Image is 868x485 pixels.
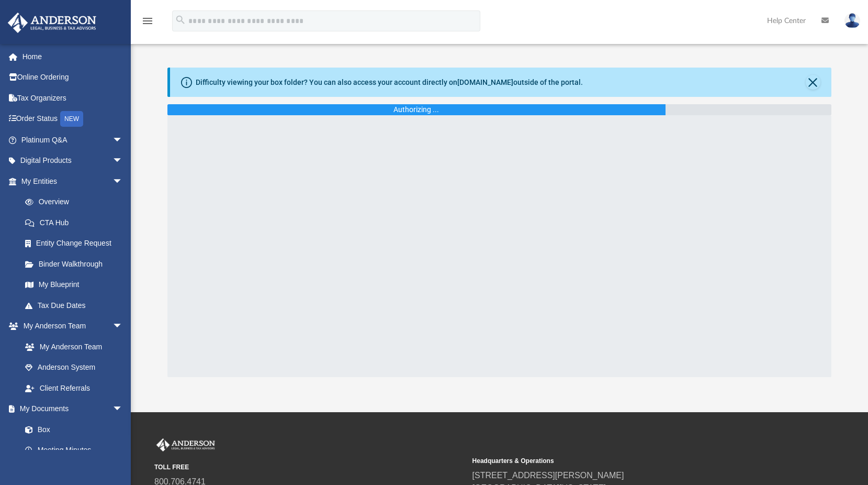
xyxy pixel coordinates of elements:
a: Online Ordering [7,67,139,88]
a: Client Referrals [15,378,133,399]
a: Platinum Q&Aarrow_drop_down [7,129,139,150]
a: CTA Hub [15,212,139,233]
a: Order StatusNEW [7,108,139,130]
small: Headquarters & Operations [472,456,783,466]
div: NEW [60,111,83,127]
a: Home [7,46,139,67]
a: Binder Walkthrough [15,253,139,274]
a: [STREET_ADDRESS][PERSON_NAME] [472,471,624,480]
i: menu [141,15,154,27]
a: Tax Organizers [7,87,139,108]
a: Box [15,419,128,440]
span: arrow_drop_down [112,129,133,151]
a: Meeting Minutes [15,440,133,461]
button: Close [806,75,820,90]
span: arrow_drop_down [112,171,133,192]
a: Digital Productsarrow_drop_down [7,150,139,171]
small: TOLL FREE [154,462,465,472]
a: My Documentsarrow_drop_down [7,399,133,420]
a: menu [141,20,154,27]
div: Authorizing ... [393,104,439,115]
a: Tax Due Dates [15,295,139,316]
div: Difficulty viewing your box folder? You can also access your account directly on outside of the p... [196,77,583,88]
span: arrow_drop_down [112,316,133,337]
span: arrow_drop_down [112,150,133,172]
a: Overview [15,192,139,213]
img: Anderson Advisors Platinum Portal [5,13,99,33]
img: User Pic [844,13,860,28]
a: Entity Change Request [15,233,139,254]
a: My Entitiesarrow_drop_down [7,171,139,192]
a: [DOMAIN_NAME] [457,78,513,86]
a: My Anderson Team [15,336,128,357]
a: My Blueprint [15,274,133,295]
i: search [175,14,186,26]
span: arrow_drop_down [112,399,133,420]
img: Anderson Advisors Platinum Portal [154,438,217,452]
a: My Anderson Teamarrow_drop_down [7,316,133,337]
a: Anderson System [15,357,133,378]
